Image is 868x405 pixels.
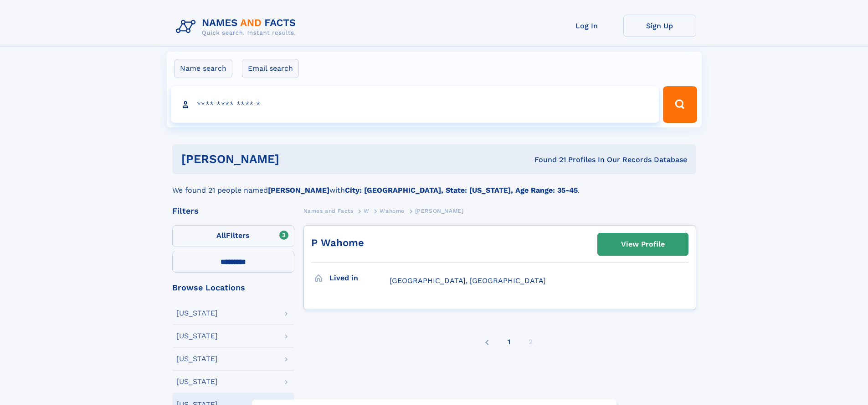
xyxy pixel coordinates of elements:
[172,225,294,247] label: Filters
[529,330,533,354] div: 2
[380,208,405,214] span: Wahome
[345,186,578,195] b: City: [GEOGRAPHIC_DATA], State: [US_STATE], Age Range: 35-45
[364,205,370,216] a: W
[623,15,696,37] a: Sign Up
[174,59,232,78] label: Name search
[172,284,294,292] div: Browse Locations
[663,86,697,123] button: Search Button
[311,237,364,248] a: P Wahome
[598,233,688,255] a: View Profile
[407,155,687,165] div: Found 21 Profiles In Our Records Database
[268,186,329,195] b: [PERSON_NAME]
[176,332,218,340] div: [US_STATE]
[621,234,665,255] div: View Profile
[482,330,493,354] a: Previous
[181,153,407,165] h1: [PERSON_NAME]
[172,174,696,196] div: We found 21 people named with .
[303,205,354,216] a: Names and Facts
[380,205,405,216] a: Wahome
[242,59,299,78] label: Email search
[172,15,303,39] img: Logo Names and Facts
[172,207,294,215] div: Filters
[171,86,659,123] input: search input
[329,270,390,286] h3: Lived in
[550,15,623,37] a: Log In
[364,208,370,214] span: W
[176,355,218,363] div: [US_STATE]
[390,276,546,285] span: [GEOGRAPHIC_DATA], [GEOGRAPHIC_DATA]
[216,231,226,240] span: All
[176,378,218,385] div: [US_STATE]
[508,330,510,354] a: 1
[176,310,218,317] div: [US_STATE]
[415,208,464,214] span: [PERSON_NAME]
